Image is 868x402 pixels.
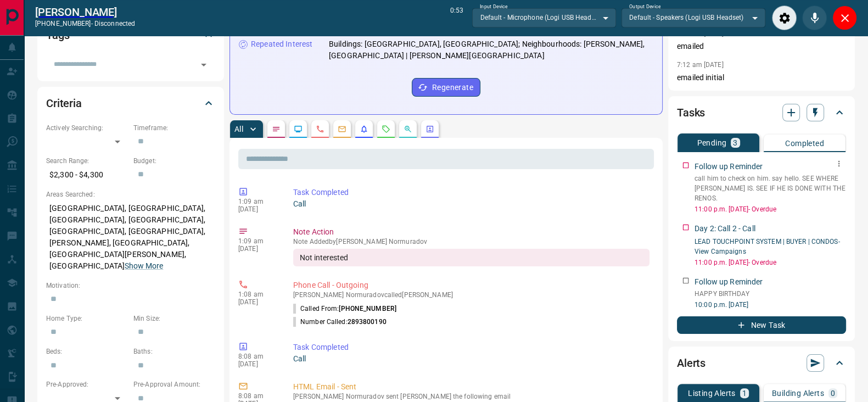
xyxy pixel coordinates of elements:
[293,317,387,327] p: Number Called:
[46,379,128,389] p: Pre-Approved:
[238,245,277,253] p: [DATE]
[339,305,396,312] span: [PHONE_NUMBER]
[133,379,215,389] p: Pre-Approval Amount:
[133,156,215,166] p: Budget:
[294,125,303,133] svg: Lead Browsing Activity
[238,353,277,360] p: 8:08 am
[293,249,649,266] div: Not interested
[35,19,135,29] p: [PHONE_NUMBER] -
[338,125,346,133] svg: Emails
[234,125,243,133] p: All
[677,41,846,52] p: emailed
[46,94,82,112] h2: Criteria
[802,5,827,30] div: Mute
[238,291,277,298] p: 1:08 am
[94,20,135,27] span: disconnected
[238,392,277,400] p: 8:08 am
[238,360,277,368] p: [DATE]
[238,205,277,213] p: [DATE]
[677,99,846,126] div: Tasks
[832,5,857,30] div: Close
[621,8,765,27] div: Default - Speakers (Logi USB Headset)
[46,156,128,166] p: Search Range:
[733,139,737,147] p: 3
[695,276,763,288] p: Follow up Reminder
[677,316,846,334] button: New Task
[46,90,215,116] div: Criteria
[46,281,215,291] p: Motivation:
[785,139,824,147] p: Completed
[46,314,128,323] p: Home Type:
[293,381,649,393] p: HTML Email - Sent
[46,123,128,133] p: Actively Searching:
[46,347,128,356] p: Beds:
[425,125,434,133] svg: Agent Actions
[251,38,312,50] p: Repeated Interest
[742,389,747,397] p: 1
[695,289,846,299] p: HAPPY BIRTHDAY
[316,125,324,133] svg: Calls
[472,8,616,27] div: Default - Microphone (Logi USB Headset)
[348,318,387,326] span: 2893800190
[677,354,705,372] h2: Alerts
[133,347,215,356] p: Baths:
[293,280,649,291] p: Phone Call - Outgoing
[46,189,215,199] p: Areas Searched:
[677,61,724,69] p: 7:12 am [DATE]
[695,204,846,214] p: 11:00 p.m. [DATE] - Overdue
[404,125,412,133] svg: Opportunities
[46,199,215,275] p: [GEOGRAPHIC_DATA], [GEOGRAPHIC_DATA], [GEOGRAPHIC_DATA], [GEOGRAPHIC_DATA], [GEOGRAPHIC_DATA], [G...
[238,237,277,245] p: 1:09 am
[695,300,846,310] p: 10:00 p.m. [DATE]
[695,174,846,203] p: call him to check on him. say hello. SEE WHERE [PERSON_NAME] IS. SEE IF HE IS DONE WITH THE RENOS.
[133,314,215,323] p: Min Size:
[293,393,649,400] p: [PERSON_NAME] Normuradov sent [PERSON_NAME] the following email
[772,389,824,397] p: Building Alerts
[695,238,840,255] a: LEAD TOUCHPOINT SYSTEM | BUYER | CONDOS- View Campaigns
[677,72,846,83] p: emailed initial
[480,3,508,10] label: Input Device
[382,125,390,133] svg: Requests
[677,104,705,121] h2: Tasks
[46,166,128,184] p: $2,300 - $4,300
[677,350,846,376] div: Alerts
[133,123,215,133] p: Timeframe:
[450,5,463,30] p: 0:53
[272,125,281,133] svg: Notes
[293,291,649,299] p: [PERSON_NAME] Normuradov called [PERSON_NAME]
[695,223,755,235] p: Day 2: Call 2 - Call
[293,226,649,238] p: Note Action
[412,78,480,97] button: Regenerate
[772,5,797,30] div: Audio Settings
[238,198,277,205] p: 1:09 am
[196,57,211,72] button: Open
[293,304,396,314] p: Called From:
[293,353,649,365] p: Call
[125,260,163,272] button: Show More
[238,298,277,306] p: [DATE]
[35,5,135,19] a: [PERSON_NAME]
[831,389,835,397] p: 0
[293,198,649,210] p: Call
[293,238,649,245] p: Note Added by [PERSON_NAME] Normuradov
[688,389,736,397] p: Listing Alerts
[360,125,368,133] svg: Listing Alerts
[629,3,660,10] label: Output Device
[695,161,763,172] p: Follow up Reminder
[293,342,649,353] p: Task Completed
[697,139,726,147] p: Pending
[695,258,846,267] p: 11:00 p.m. [DATE] - Overdue
[293,187,649,198] p: Task Completed
[329,38,653,62] p: Buildings: [GEOGRAPHIC_DATA], [GEOGRAPHIC_DATA]; Neighbourhoods: [PERSON_NAME], [GEOGRAPHIC_DATA]...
